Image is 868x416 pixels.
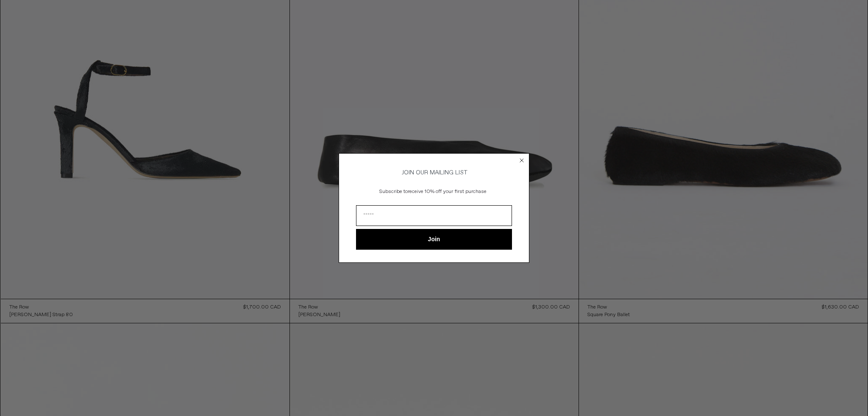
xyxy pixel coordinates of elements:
[408,188,487,195] span: receive 10% off your first purchase
[401,169,467,176] span: JOIN OUR MAILING LIST
[517,156,526,165] button: Close dialog
[379,188,408,195] span: Subscribe to
[356,229,512,250] button: Join
[356,205,512,226] input: Email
